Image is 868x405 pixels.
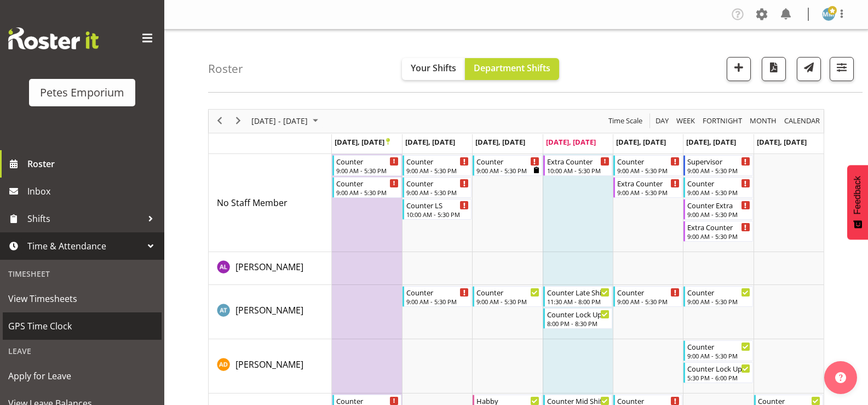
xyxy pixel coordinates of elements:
td: Alex-Micheal Taniwha resource [209,285,332,339]
div: Counter Lock Up [547,309,610,320]
h4: Roster [208,62,243,75]
div: 9:00 AM - 5:30 PM [687,351,750,360]
a: View Timesheets [3,285,162,312]
a: [PERSON_NAME] [235,260,303,273]
div: Petes Emporium [40,84,124,101]
div: 9:00 AM - 5:30 PM [617,188,680,197]
div: Counter [336,156,399,167]
td: Abigail Lane resource [209,252,332,285]
div: No Staff Member"s event - Counter Begin From Tuesday, September 23, 2025 at 9:00:00 AM GMT+12:00 ... [403,177,472,198]
span: Feedback [853,176,863,214]
div: Counter Lock Up [687,363,750,374]
a: Apply for Leave [3,362,162,390]
span: [DATE], [DATE] [757,137,807,147]
button: Feedback - Show survey [847,165,868,239]
div: No Staff Member"s event - Supervisor Begin From Saturday, September 27, 2025 at 9:00:00 AM GMT+12... [683,155,752,176]
span: Roster [27,156,159,172]
div: No Staff Member"s event - Counter Begin From Tuesday, September 23, 2025 at 9:00:00 AM GMT+12:00 ... [403,155,472,176]
div: No Staff Member"s event - Counter Extra Begin From Saturday, September 27, 2025 at 9:00:00 AM GMT... [683,199,752,220]
div: Alex-Micheal Taniwha"s event - Counter Late Shift Begin From Thursday, September 25, 2025 at 11:3... [543,286,612,307]
div: Counter LS [406,199,469,210]
button: Timeline Month [748,114,779,128]
div: No Staff Member"s event - Extra Counter Begin From Saturday, September 27, 2025 at 9:00:00 AM GMT... [683,221,752,242]
span: No Staff Member [217,197,288,209]
span: [PERSON_NAME] [235,358,303,370]
span: Apply for Leave [8,368,156,384]
div: No Staff Member"s event - Counter Begin From Monday, September 22, 2025 at 9:00:00 AM GMT+12:00 E... [332,177,401,198]
span: [PERSON_NAME] [235,304,303,316]
div: 5:30 PM - 6:00 PM [687,373,750,382]
a: GPS Time Clock [3,312,162,340]
div: Amelia Denz"s event - Counter Lock Up Begin From Saturday, September 27, 2025 at 5:30:00 PM GMT+1... [683,362,752,383]
span: Department Shifts [474,62,550,74]
a: No Staff Member [217,196,288,209]
div: 9:00 AM - 5:30 PM [406,297,469,306]
div: Counter [687,287,750,298]
td: No Staff Member resource [209,154,332,252]
div: September 22 - 28, 2025 [248,110,325,133]
div: 9:00 AM - 5:30 PM [687,210,750,219]
span: GPS Time Clock [8,318,156,334]
div: 9:00 AM - 5:30 PM [406,166,469,175]
span: [DATE], [DATE] [335,137,390,147]
div: Counter [406,287,469,298]
div: 10:00 AM - 5:30 PM [547,166,610,175]
span: Fortnight [702,114,743,128]
div: 9:00 AM - 5:30 PM [406,188,469,197]
button: September 2025 [250,114,323,128]
span: Time & Attendance [27,238,142,254]
button: Timeline Week [675,114,697,128]
div: 8:00 PM - 8:30 PM [547,319,610,328]
div: Timesheet [3,263,162,285]
a: [PERSON_NAME] [235,304,303,317]
button: Month [783,114,822,128]
button: Add a new shift [727,57,751,81]
div: Counter [617,287,680,298]
div: No Staff Member"s event - Counter LS Begin From Tuesday, September 23, 2025 at 10:00:00 AM GMT+12... [403,199,472,220]
button: Department Shifts [465,58,559,80]
div: Counter [687,341,750,352]
div: Alex-Micheal Taniwha"s event - Counter Begin From Wednesday, September 24, 2025 at 9:00:00 AM GMT... [473,286,542,307]
span: Month [749,114,778,128]
div: 9:00 AM - 5:30 PM [476,297,539,306]
span: [DATE] - [DATE] [250,114,309,128]
td: Amelia Denz resource [209,339,332,393]
div: 10:00 AM - 5:30 PM [406,210,469,219]
div: 9:00 AM - 5:30 PM [336,188,399,197]
div: No Staff Member"s event - Counter Begin From Friday, September 26, 2025 at 9:00:00 AM GMT+12:00 E... [613,155,682,176]
img: mandy-mosley3858.jpg [822,8,835,21]
span: Week [675,114,696,128]
div: 9:00 AM - 5:30 PM [687,232,750,241]
button: Previous [212,114,227,128]
span: calendar [783,114,821,128]
div: 11:30 AM - 8:00 PM [547,297,610,306]
div: Counter [476,287,539,298]
div: Alex-Micheal Taniwha"s event - Counter Begin From Tuesday, September 23, 2025 at 9:00:00 AM GMT+1... [403,286,472,307]
span: Shifts [27,210,142,227]
div: No Staff Member"s event - Extra Counter Begin From Thursday, September 25, 2025 at 10:00:00 AM GM... [543,155,612,176]
div: 9:00 AM - 5:30 PM [687,188,750,197]
button: Next [231,114,246,128]
div: 9:00 AM - 5:30 PM [476,166,539,175]
span: View Timesheets [8,290,156,307]
button: Fortnight [701,114,744,128]
div: Extra Counter [547,156,610,167]
div: Alex-Micheal Taniwha"s event - Counter Begin From Saturday, September 27, 2025 at 9:00:00 AM GMT+... [683,286,752,307]
div: Alex-Micheal Taniwha"s event - Counter Lock Up Begin From Thursday, September 25, 2025 at 8:00:00... [543,308,612,329]
button: Timeline Day [654,114,671,128]
div: Counter [406,156,469,167]
span: Day [654,114,670,128]
div: 9:00 AM - 5:30 PM [687,166,750,175]
div: Counter [406,178,469,189]
div: Counter [476,156,539,167]
a: [PERSON_NAME] [235,358,303,371]
button: Send a list of all shifts for the selected filtered period to all rostered employees. [797,57,821,81]
button: Time Scale [607,114,645,128]
div: next period [229,110,248,133]
span: [DATE], [DATE] [405,137,455,147]
img: help-xxl-2.png [835,372,846,383]
div: Counter Extra [687,199,750,210]
div: Extra Counter [617,178,680,189]
div: Alex-Micheal Taniwha"s event - Counter Begin From Friday, September 26, 2025 at 9:00:00 AM GMT+12... [613,286,682,307]
div: Supervisor [687,156,750,167]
